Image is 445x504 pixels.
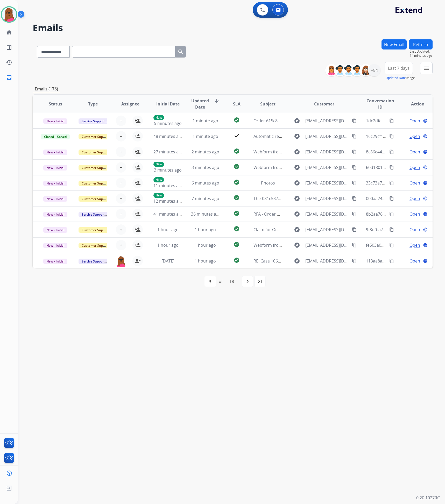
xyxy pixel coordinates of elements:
[423,150,428,154] mat-icon: language
[79,181,112,186] span: Customer Support
[135,195,141,202] mat-icon: person_add
[135,149,141,155] mat-icon: person_add
[352,243,357,247] mat-icon: content_copy
[423,212,428,216] mat-icon: language
[153,149,183,155] span: 27 minutes ago
[192,149,219,155] span: 2 minutes ago
[423,243,428,247] mat-icon: language
[423,259,428,263] mat-icon: language
[88,101,98,107] span: Type
[352,181,357,185] mat-icon: content_copy
[49,101,62,107] span: Status
[43,227,67,233] span: New - Initial
[409,118,420,124] span: Open
[79,165,112,171] span: Customer Support
[192,196,219,201] span: 7 minutes ago
[260,101,276,107] span: Subject
[116,147,126,157] button: +
[305,133,349,139] span: [EMAIL_ADDRESS][DOMAIN_NAME]
[120,211,122,217] span: +
[386,76,415,80] span: Range
[409,164,420,171] span: Open
[409,258,420,264] span: Open
[79,134,112,139] span: Customer Support
[157,242,179,248] span: 1 hour ago
[33,86,60,92] p: Emails (176)
[352,212,357,216] mat-icon: content_copy
[409,211,420,217] span: Open
[253,196,285,201] span: The-081c537879
[153,133,183,139] span: 48 minutes ago
[154,167,182,173] span: 3 minutes ago
[135,180,141,186] mat-icon: person_add
[385,62,413,74] button: Last 7 days
[253,258,424,264] span: RE: Case 10633683. Warranty Service Scheduled [ thread::UegRn2i7BIWFLQ0w0svzoTk:: ]
[193,118,218,124] span: 1 minute ago
[389,181,394,185] mat-icon: content_copy
[352,150,357,154] mat-icon: content_copy
[116,240,126,250] button: +
[253,227,306,232] span: Claim for Order # I8962428
[116,224,126,235] button: +
[234,210,240,216] mat-icon: check_circle
[409,242,420,248] span: Open
[116,193,126,204] button: +
[79,243,112,248] span: Customer Support
[366,98,395,110] span: Conversation ID
[120,180,122,186] span: +
[234,164,240,170] mat-icon: check_circle
[409,226,420,233] span: Open
[191,211,221,217] span: 36 minutes ago
[161,258,174,264] span: [DATE]
[352,118,357,123] mat-icon: content_copy
[43,259,67,264] span: New - Initial
[116,162,126,173] button: +
[305,118,349,124] span: [EMAIL_ADDRESS][DOMAIN_NAME]
[43,165,67,171] span: New - Initial
[389,243,394,247] mat-icon: content_copy
[154,120,182,126] span: 5 minutes ago
[382,39,407,49] button: New Email
[294,226,300,233] mat-icon: explore
[153,193,164,198] p: New
[423,227,428,232] mat-icon: language
[253,149,371,155] span: Webform from [EMAIL_ADDRESS][DOMAIN_NAME] on [DATE]
[294,164,300,171] mat-icon: explore
[116,116,126,126] button: +
[234,179,240,185] mat-icon: check_circle
[121,101,139,107] span: Assignee
[116,178,126,188] button: +
[135,242,141,248] mat-icon: person_add
[135,133,141,139] mat-icon: person_add
[410,54,433,58] span: 14 minutes ago
[305,195,349,202] span: [EMAIL_ADDRESS][DOMAIN_NAME]
[305,258,349,264] span: [EMAIL_ADDRESS][DOMAIN_NAME]
[234,257,240,263] mat-icon: check_circle
[41,134,70,139] span: Closed – Solved
[234,226,240,232] mat-icon: check_circle
[389,212,394,216] mat-icon: content_copy
[257,278,263,285] mat-icon: last_page
[244,278,251,285] mat-icon: navigate_next
[294,133,300,139] mat-icon: explore
[409,39,433,49] button: Refresh
[43,243,67,248] span: New - Initial
[219,278,223,285] div: of
[423,165,428,170] mat-icon: language
[423,181,428,185] mat-icon: language
[43,181,67,186] span: New - Initial
[234,241,240,247] mat-icon: check_circle
[2,7,16,22] img: avatar
[409,195,420,202] span: Open
[395,95,433,113] th: Action
[366,227,444,232] span: 9f8dfba7-3d9e-491f-82d1-ecbbbe32e1c4
[153,183,183,188] span: 11 minutes ago
[416,495,440,501] p: 0.20.1027RC
[195,242,216,248] span: 1 hour ago
[79,118,108,124] span: Service Support
[352,165,357,170] mat-icon: content_copy
[305,226,349,233] span: [EMAIL_ADDRESS][DOMAIN_NAME]
[389,150,394,154] mat-icon: content_copy
[294,195,300,202] mat-icon: explore
[195,258,216,264] span: 1 hour ago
